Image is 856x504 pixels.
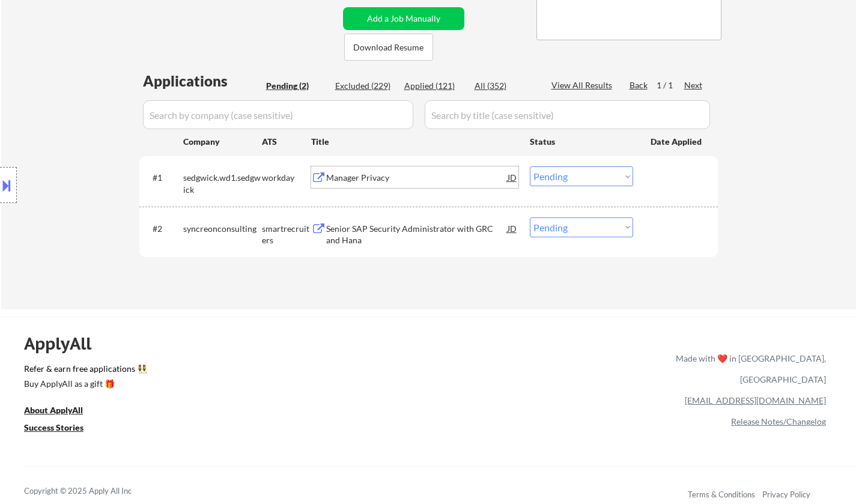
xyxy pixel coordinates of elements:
div: sedgwick.wd1.sedgwick [183,172,262,195]
div: Next [684,79,703,91]
a: Privacy Policy [762,490,810,499]
div: Buy ApplyAll as a gift 🎁 [24,380,144,388]
div: ApplyAll [24,333,105,354]
div: Applied (121) [404,80,464,92]
u: Success Stories [24,422,83,433]
a: Terms & Conditions [688,490,755,499]
div: View All Results [551,79,616,91]
button: Add a Job Manually [343,7,464,30]
div: All (352) [475,80,535,92]
input: Search by company (case sensitive) [143,100,413,129]
div: Senior SAP Security Administrator with GRC and Hana [326,223,508,246]
div: Manager Privacy [326,172,508,184]
div: Excluded (229) [335,80,395,92]
a: Buy ApplyAll as a gift 🎁 [24,377,144,392]
a: Release Notes/Changelog [731,416,826,427]
u: About ApplyAll [24,405,83,415]
div: smartrecruiters [262,223,311,246]
div: Company [183,136,262,148]
div: Date Applied [651,136,703,148]
div: workday [262,172,311,184]
input: Search by title (case sensitive) [425,100,710,129]
a: Success Stories [24,421,100,436]
div: Status [530,130,633,152]
div: Copyright © 2025 Apply All Inc [24,485,162,497]
div: JD [506,166,518,188]
div: ATS [262,136,311,148]
div: JD [506,217,518,239]
div: Back [630,79,649,91]
a: About ApplyAll [24,404,100,419]
button: Download Resume [344,34,433,61]
div: Pending (2) [266,80,326,92]
a: Refer & earn free applications 👯‍♀️ [24,365,425,377]
div: syncreonconsulting [183,223,262,235]
div: Title [311,136,518,148]
div: 1 / 1 [657,79,684,91]
a: [EMAIL_ADDRESS][DOMAIN_NAME] [685,395,826,405]
div: Made with ❤️ in [GEOGRAPHIC_DATA], [GEOGRAPHIC_DATA] [671,348,826,390]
